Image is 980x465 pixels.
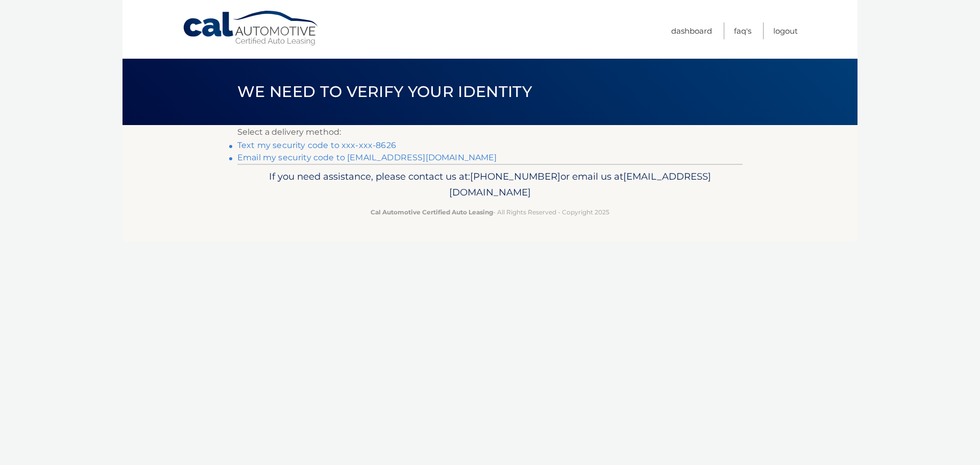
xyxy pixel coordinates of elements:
p: If you need assistance, please contact us at: or email us at [244,168,736,201]
strong: Cal Automotive Certified Auto Leasing [371,208,493,216]
a: Cal Automotive [182,10,320,46]
p: Select a delivery method: [237,125,743,139]
a: Dashboard [671,22,712,39]
a: Text my security code to xxx-xxx-8626 [237,140,396,150]
span: [PHONE_NUMBER] [470,170,560,182]
a: FAQ's [734,22,751,39]
p: - All Rights Reserved - Copyright 2025 [244,207,736,217]
span: We need to verify your identity [237,82,532,101]
a: Email my security code to [EMAIL_ADDRESS][DOMAIN_NAME] [237,153,497,162]
a: Logout [773,22,798,39]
